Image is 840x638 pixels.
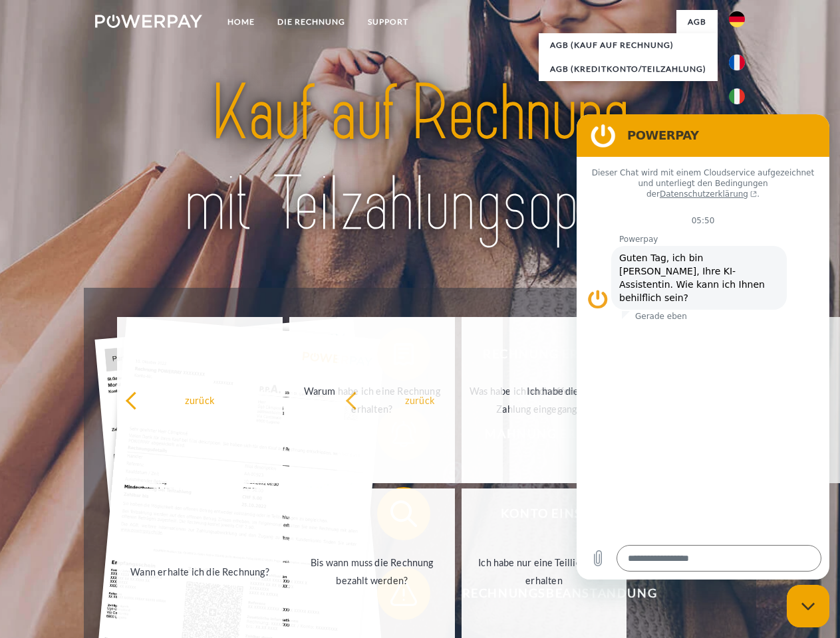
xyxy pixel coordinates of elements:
a: Home [216,10,266,34]
div: zurück [125,391,275,409]
a: AGB (Kreditkonto/Teilzahlung) [539,57,718,81]
div: Wann erhalte ich die Rechnung? [125,562,275,580]
img: logo-powerpay-white.svg [95,15,202,28]
a: SUPPORT [356,10,420,34]
div: Bis wann muss die Rechnung bezahlt werden? [297,554,447,589]
iframe: Schaltfläche zum Öffnen des Messaging-Fensters; Konversation läuft [787,585,829,627]
img: de [729,11,745,27]
iframe: Messaging-Fenster [577,114,829,580]
div: Ich habe nur eine Teillieferung erhalten [470,554,619,589]
a: AGB (Kauf auf Rechnung) [539,33,718,57]
a: agb [676,10,718,34]
img: fr [729,54,745,70]
div: Warum habe ich eine Rechnung erhalten? [297,382,447,418]
div: Ich habe die Rechnung bereits bezahlt [517,382,667,418]
div: zurück [345,391,495,409]
a: DIE RECHNUNG [266,10,356,34]
img: title-powerpay_de.svg [127,64,713,255]
img: it [729,88,745,104]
